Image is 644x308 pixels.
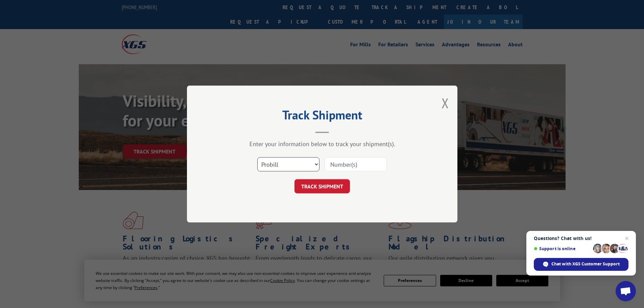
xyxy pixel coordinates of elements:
[534,236,628,241] span: Questions? Chat with us!
[442,94,449,112] button: Close modal
[551,261,620,267] span: Chat with XGS Customer Support
[294,179,350,193] button: TRACK SHIPMENT
[221,140,424,148] div: Enter your information below to track your shipment(s).
[534,246,591,251] span: Support is online
[325,157,387,171] input: Number(s)
[623,234,631,242] span: Close chat
[616,281,636,301] div: Open chat
[534,258,628,271] div: Chat with XGS Customer Support
[221,110,424,123] h2: Track Shipment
